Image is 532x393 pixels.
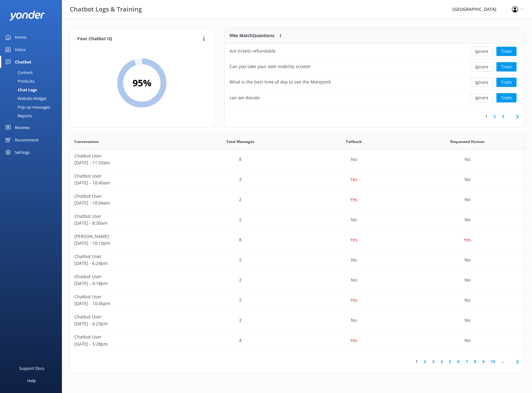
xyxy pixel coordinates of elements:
[74,293,179,300] p: Chatbot User
[225,75,524,90] div: row
[74,179,179,186] p: [DATE] - 10:40am
[74,280,179,287] p: [DATE] - 4:18pm
[496,78,517,87] button: Train
[496,93,517,102] button: Train
[239,297,242,304] p: 2
[498,359,507,365] span: ...
[488,359,498,365] a: 10
[74,193,179,200] p: Chatbot User
[464,236,471,243] p: Yes
[4,77,34,85] div: Products
[15,31,26,43] div: Home
[9,11,45,21] img: yonder-white-logo.png
[4,68,62,77] a: Content
[19,362,44,374] div: Support Docs
[239,196,242,203] p: 2
[351,257,357,263] p: No
[464,317,470,324] p: No
[239,156,242,163] p: 8
[4,111,32,120] div: Reports
[70,270,524,290] div: row
[225,90,524,106] div: row
[226,139,254,145] span: Total Messages
[70,230,524,250] div: row
[412,359,421,365] a: 1
[464,196,470,203] p: No
[239,176,242,183] p: 3
[351,277,357,283] p: No
[446,359,454,365] a: 5
[454,359,463,365] a: 6
[229,94,260,101] div: can we donate
[4,77,62,85] a: Products
[350,297,357,304] p: Yes
[229,63,311,70] div: Can you take your own mobility scooter
[225,44,524,59] div: row
[351,156,357,163] p: No
[70,190,524,210] div: row
[350,196,357,203] p: Yes
[74,139,99,145] span: Conversation
[70,290,524,310] div: row
[470,93,493,102] button: Ignore
[350,337,357,344] p: Yes
[464,176,470,183] p: No
[464,297,470,304] p: No
[15,134,38,146] div: Recommend
[346,139,362,145] span: Fallback
[74,273,179,280] p: Chatbot User
[74,213,179,220] p: Chatbot User
[133,76,151,90] h2: 95 %
[239,216,242,223] p: 2
[429,359,438,365] a: 3
[464,216,470,223] p: No
[229,32,274,39] p: 9 No Match Questions
[438,359,446,365] a: 4
[4,103,50,111] div: Pop-up messages
[229,79,331,85] div: What is the best time of day to see the Morepork
[74,220,179,227] p: [DATE] - 8:30am
[496,47,517,56] button: Train
[70,170,524,190] div: row
[491,114,499,119] a: 2
[4,68,33,77] div: Content
[70,4,142,14] h3: Chatbot Logs & Training
[470,47,493,56] button: Ignore
[4,111,62,120] a: Reports
[74,200,179,206] p: [DATE] - 10:04am
[4,103,62,111] a: Pop-up messages
[74,260,179,267] p: [DATE] - 6:24pm
[74,253,179,260] p: Chatbot User
[239,236,242,243] p: 8
[74,173,179,179] p: Chatbot User
[74,320,179,327] p: [DATE] - 6:23pm
[464,277,470,283] p: No
[70,330,524,351] div: row
[74,153,179,159] p: Chatbot User
[70,149,524,170] div: row
[74,159,179,166] p: [DATE] - 11:33am
[74,334,179,340] p: Chatbot User
[421,359,429,365] a: 2
[482,114,491,119] a: 1
[15,56,31,68] div: Chatbot
[4,85,62,94] a: Chat Logs
[351,317,357,324] p: No
[229,48,276,54] div: Are tickets refundable
[74,313,179,320] p: Chatbot User
[464,156,470,163] p: No
[499,114,507,119] a: 3
[225,44,524,106] div: grid
[74,341,179,348] p: [DATE] - 5:28pm
[74,233,179,240] p: [PERSON_NAME]
[239,317,242,324] p: 2
[496,62,517,71] button: Train
[471,359,479,365] a: 8
[4,94,46,103] div: Website Widget
[27,374,36,387] div: Help
[239,337,242,344] p: 4
[15,43,26,56] div: Inbox
[350,236,357,243] p: Yes
[15,146,30,158] div: Settings
[464,337,470,344] p: No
